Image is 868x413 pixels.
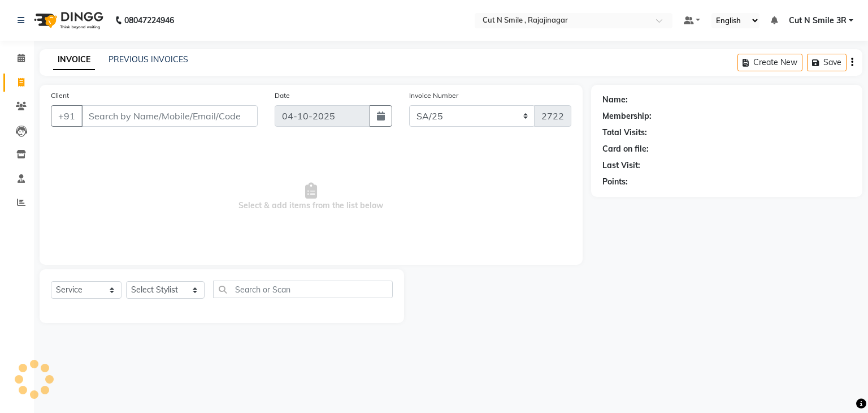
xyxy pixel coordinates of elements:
div: Membership: [602,110,652,122]
b: 08047224946 [124,5,174,36]
div: Last Visit: [602,160,640,171]
span: Select & add items from the list below [51,140,571,253]
button: Save [807,54,847,71]
a: INVOICE [53,50,95,70]
label: Date [275,91,290,101]
label: Invoice Number [409,91,458,101]
button: Create New [737,54,802,71]
button: +91 [51,105,83,127]
a: PREVIOUS INVOICES [108,54,188,64]
div: Card on file: [602,143,649,155]
input: Search by Name/Mobile/Email/Code [81,105,258,127]
div: Name: [602,94,628,106]
label: Client [51,91,69,101]
span: Cut N Smile 3R [789,15,847,27]
input: Search or Scan [213,281,393,298]
div: Total Visits: [602,127,647,139]
div: Points: [602,176,628,188]
img: logo [29,5,106,36]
